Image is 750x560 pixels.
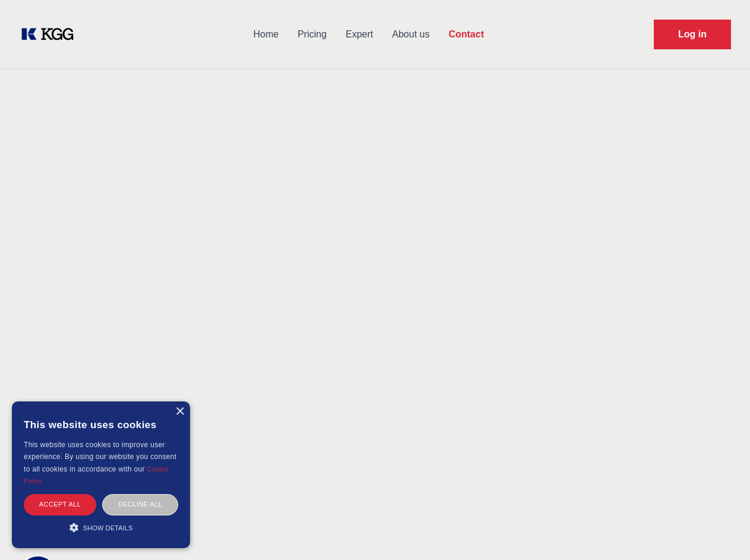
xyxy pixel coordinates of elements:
a: Cookie Policy [24,466,169,485]
div: Decline all [102,494,178,515]
div: Close [175,407,184,416]
a: Contact [439,19,493,50]
div: This website uses cookies [24,410,178,439]
a: Home [243,19,288,50]
iframe: Chat Widget [691,503,750,560]
div: Show details [24,521,178,533]
span: Show details [83,524,133,531]
a: About us [382,19,439,50]
a: Pricing [288,19,336,50]
span: This website uses cookies to improve user experience. By using our website you consent to all coo... [24,441,176,473]
a: Request Demo [654,20,731,49]
a: KOL Knowledge Platform: Talk to Key External Experts (KEE) [19,25,83,44]
div: Accept all [24,494,96,515]
a: Expert [336,19,382,50]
